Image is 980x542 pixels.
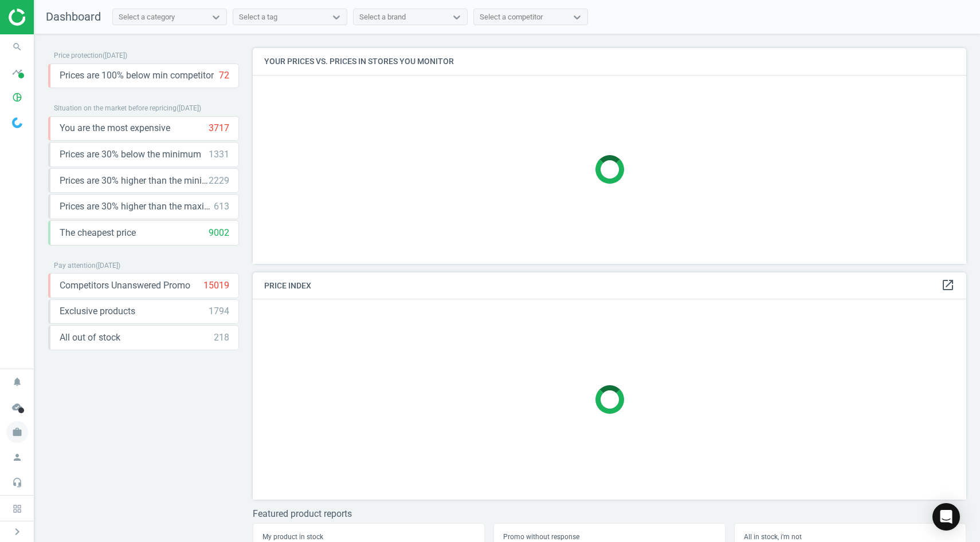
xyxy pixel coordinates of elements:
div: 613 [214,200,229,213]
div: Select a brand [359,12,406,22]
h5: My product in stock [262,533,475,541]
div: Select a tag [239,12,277,22]
span: Pay attention [54,262,96,270]
div: 72 [219,69,229,82]
span: Prices are 30% higher than the maximal [60,200,214,213]
i: headset_mic [6,472,28,493]
span: Price protection [54,52,103,60]
i: search [6,36,28,58]
h3: Featured product reports [253,508,966,519]
span: All out of stock [60,331,120,344]
div: 15019 [203,279,229,292]
div: 1794 [209,305,229,318]
span: The cheapest price [60,227,136,239]
h5: Promo without response [503,533,716,541]
div: Select a category [119,12,175,22]
i: cloud_done [6,396,28,418]
span: ( [DATE] ) [103,52,127,60]
i: pie_chart_outlined [6,86,28,108]
img: wGWNvw8QSZomAAAAABJRU5ErkJggg== [12,117,22,128]
span: Prices are 100% below min competitor [60,69,214,82]
h5: All in stock, i'm not [744,533,957,541]
div: 1331 [209,148,229,161]
i: open_in_new [941,278,955,292]
i: timeline [6,61,28,83]
i: chevron_right [10,525,24,539]
span: Dashboard [46,10,101,23]
h4: Price Index [253,272,966,299]
h4: Your prices vs. prices in stores you monitor [253,48,966,75]
a: open_in_new [941,278,955,293]
span: Prices are 30% below the minimum [60,148,201,161]
span: Prices are 30% higher than the minimum [60,175,209,187]
div: Select a competitor [480,12,543,22]
i: work [6,421,28,443]
div: 218 [214,331,229,344]
span: ( [DATE] ) [96,262,120,270]
span: Situation on the market before repricing [54,104,177,112]
span: You are the most expensive [60,122,170,134]
img: ajHJNr6hYgQAAAAASUVORK5CYII= [9,9,90,26]
div: 3717 [209,122,229,134]
button: chevron_right [3,524,32,539]
i: notifications [6,371,28,393]
div: Open Intercom Messenger [932,503,960,531]
div: 2229 [209,175,229,187]
span: ( [DATE] ) [177,104,201,112]
div: 9002 [209,227,229,239]
i: person [6,446,28,468]
span: Competitors Unanswered Promo [60,279,190,292]
span: Exclusive products [60,305,135,318]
